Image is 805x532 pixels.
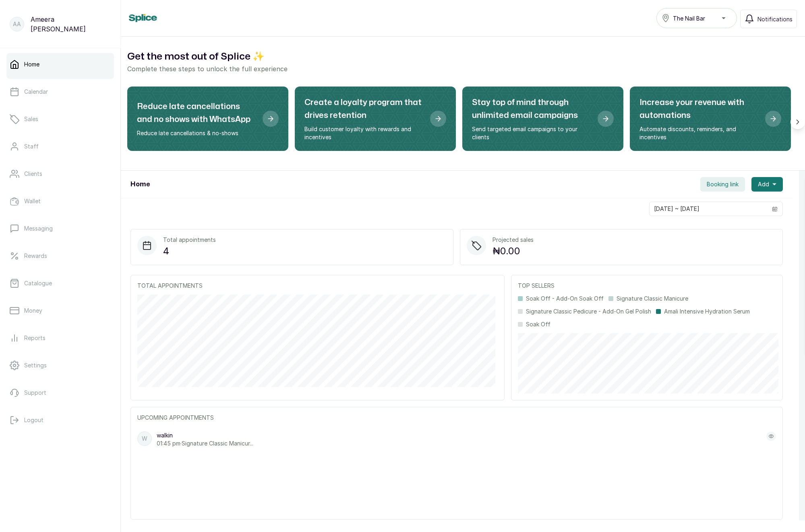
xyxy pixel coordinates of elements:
input: Select date [650,202,767,216]
a: Staff [6,135,114,158]
p: 01:45 pm · Signature Classic Manicur... [157,439,253,447]
button: The Nail Bar [656,8,737,28]
p: 4 [163,244,216,258]
a: Settings [6,354,114,377]
p: Projected sales [493,236,534,244]
a: Sales [6,108,114,130]
div: Stay top of mind through unlimited email campaigns [462,87,623,151]
div: Create a loyalty program that drives retention [295,87,456,151]
p: Automate discounts, reminders, and incentives [639,125,759,141]
a: Home [6,53,114,76]
p: TOTAL APPOINTMENTS [137,282,498,290]
p: W [142,435,147,443]
p: Settings [24,361,47,369]
h2: Stay top of mind through unlimited email campaigns [472,96,591,122]
p: Total appointments [163,236,216,244]
a: Support [6,381,114,404]
a: Clients [6,163,114,185]
p: Send targeted email campaigns to your clients [472,125,591,141]
span: Booking link [707,180,739,188]
p: Wallet [24,197,41,205]
a: Wallet [6,190,114,212]
p: UPCOMING APPOINTMENTS [137,414,776,422]
div: Increase your revenue with automations [630,87,791,151]
p: Reduce late cancellations & no-shows [137,129,256,137]
button: Logout [6,409,114,431]
a: Calendar [6,80,114,103]
h2: Get the most out of Splice ✨ [127,49,799,64]
p: Sales [24,115,38,123]
p: Staff [24,142,39,151]
p: Soak Off - Add-On Soak Off [526,295,604,303]
p: Ameera [PERSON_NAME] [31,14,111,34]
p: walkin [157,431,253,439]
p: Support [24,389,46,397]
button: Scroll right [791,115,805,129]
p: Soak Off [526,320,550,328]
h2: Increase your revenue with automations [639,96,759,122]
h2: Reduce late cancellations and no shows with WhatsApp [137,100,256,126]
a: Messaging [6,217,114,240]
p: Amali Intensive Hydration Serum [664,307,750,315]
p: ₦0.00 [493,244,534,258]
span: The Nail Bar [673,14,705,23]
div: Reduce late cancellations and no shows with WhatsApp [127,87,288,151]
button: Notifications [740,10,797,28]
p: Build customer loyalty with rewards and incentives [304,125,424,141]
a: Money [6,299,114,322]
p: Complete these steps to unlock the full experience [127,64,799,74]
a: Rewards [6,245,114,267]
button: Booking link [700,177,745,192]
button: Add [751,177,783,192]
p: AA [13,20,21,28]
p: Signature Classic Manicure [617,295,688,303]
p: Logout [24,416,43,424]
p: Reports [24,334,46,342]
h1: Home [130,179,150,189]
p: TOP SELLERS [518,282,776,290]
p: Clients [24,170,42,178]
a: Catalogue [6,272,114,295]
p: Catalogue [24,279,52,287]
span: Add [758,180,769,188]
p: Messaging [24,225,53,233]
h2: Create a loyalty program that drives retention [304,96,424,122]
p: Home [24,60,39,68]
p: Money [24,307,42,315]
p: Calendar [24,88,48,96]
p: Rewards [24,252,47,260]
svg: calendar [772,206,778,212]
span: Notifications [757,15,793,23]
p: Signature Classic Pedicure - Add-On Gel Polish [526,307,651,315]
a: Reports [6,327,114,349]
